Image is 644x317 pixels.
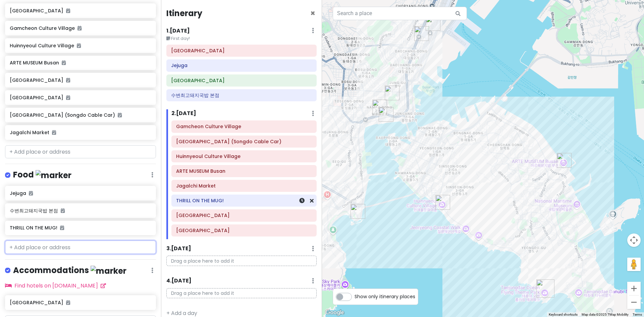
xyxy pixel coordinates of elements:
[557,153,572,168] div: ARTE MUSEUM Busan
[171,77,312,84] h6: Gwangalli Beach
[176,183,312,189] h6: Jagalchi Market
[52,130,56,135] i: Added to itinerary
[627,296,641,309] button: Zoom out
[414,26,429,41] div: Jejuga
[176,227,312,233] h6: Busan Tower
[310,197,314,205] a: Remove from day
[77,26,82,31] i: Added to itinerary
[536,279,554,298] div: THRILL ON THE MUG!
[118,113,122,117] i: Added to itinerary
[60,225,64,230] i: Added to itinerary
[77,43,81,48] i: Added to itinerary
[66,78,70,83] i: Added to itinerary
[166,256,317,266] p: Drag a place here to add it
[5,282,106,289] a: Find hotels on [DOMAIN_NAME]
[171,48,312,54] h6: Busan station
[36,170,71,180] img: marker
[176,139,312,145] h6: Songdo Bay Station (Songdo Cable Car)
[13,169,71,180] h4: Food
[633,313,642,316] a: Terms
[166,28,190,35] h6: 1 . [DATE]
[10,8,151,14] h6: [GEOGRAPHIC_DATA]
[10,25,151,31] h6: Gamcheon Culture Village
[627,258,641,271] button: Drag Pegman onto the map to open Street View
[10,112,151,118] h6: [GEOGRAPHIC_DATA] (Songdo Cable Car)
[10,129,151,136] h6: Jagalchi Market
[29,191,33,196] i: Added to itinerary
[310,9,315,17] button: Close
[176,212,312,218] h6: BIFF Square
[166,8,202,18] h4: Itinerary
[171,110,196,117] h6: 2 . [DATE]
[10,300,151,306] h6: [GEOGRAPHIC_DATA]
[627,233,641,247] button: Map camera controls
[372,100,387,114] div: BIFF Square
[166,277,192,284] h6: 4 . [DATE]
[549,312,578,317] button: Keyboard shortcuts
[171,92,312,98] h6: 수변최고돼지국밥 본점
[379,107,393,122] div: Jagalchi Market
[5,145,156,159] input: + Add place or address
[166,288,317,299] p: Drag a place here to add it
[355,293,415,300] span: Show only itinerary places
[10,60,151,66] h6: ARTE MUSEUM Busan
[91,266,126,276] img: marker
[176,168,312,174] h6: ARTE MUSEUM Busan
[627,282,641,295] button: Zoom in
[176,198,312,204] h6: THRILL ON THE MUG!
[10,95,151,101] h6: [GEOGRAPHIC_DATA]
[324,308,346,317] img: Google
[5,241,156,254] input: + Add place or address
[426,16,440,31] div: Busan station
[351,204,365,219] div: Songdo Bay Station (Songdo Cable Car)
[176,123,312,129] h6: Gamcheon Culture Village
[176,153,312,159] h6: Huinnyeoul Culture Village
[66,8,70,13] i: Added to itinerary
[66,300,70,305] i: Added to itinerary
[61,208,65,213] i: Added to itinerary
[324,308,346,317] a: Open this area in Google Maps (opens a new window)
[299,197,305,205] a: Set a time
[10,190,151,196] h6: Jejuga
[385,86,399,100] div: Busan Tower
[66,95,70,100] i: Added to itinerary
[166,309,197,317] a: + Add a day
[166,35,317,42] small: First day!
[435,195,450,210] div: Huinnyeoul Culture Village
[62,60,66,65] i: Added to itinerary
[10,43,151,49] h6: Huinnyeoul Culture Village
[10,208,151,214] h6: 수변최고돼지국밥 본점
[333,7,467,20] input: Search a place
[171,62,312,68] h6: Jejuga
[310,8,315,19] span: Close itinerary
[582,313,629,316] span: Map data ©2025 TMap Mobility
[166,245,191,252] h6: 3 . [DATE]
[13,265,126,276] h4: Accommodations
[10,77,151,83] h6: [GEOGRAPHIC_DATA]
[10,225,151,231] h6: THRILL ON THE MUG!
